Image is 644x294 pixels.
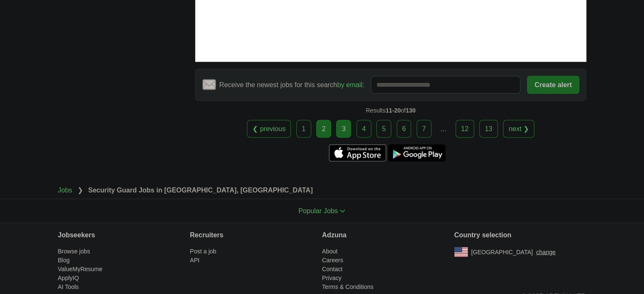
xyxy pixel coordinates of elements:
[340,209,345,213] img: toggle icon
[479,120,498,137] a: 13
[337,81,362,88] a: by email
[406,107,415,113] span: 130
[195,101,586,120] div: Results of
[536,247,556,256] button: change
[219,80,364,90] span: Receive the newest jobs for this search :
[58,283,79,290] a: AI Tools
[58,247,90,254] a: Browse jobs
[316,120,331,137] div: 2
[322,274,342,281] a: Privacy
[336,120,351,137] a: 3
[58,186,72,193] a: Jobs
[299,207,338,214] span: Popular Jobs
[386,107,401,113] span: 11-20
[357,120,371,137] a: 4
[503,120,534,137] a: next ❯
[322,283,373,290] a: Terms & Conditions
[58,265,103,272] a: ValueMyResume
[329,144,386,161] a: Get the iPhone app
[454,223,586,247] h4: Country selection
[388,144,445,161] a: Get the Android app
[322,265,343,272] a: Contact
[190,247,216,254] a: Post a job
[296,120,311,137] a: 1
[88,186,312,193] strong: Security Guard Jobs in [GEOGRAPHIC_DATA], [GEOGRAPHIC_DATA]
[247,120,291,137] a: ❮ previous
[322,247,338,254] a: About
[454,247,468,257] img: US flag
[417,120,431,137] a: 7
[77,186,83,193] span: ❯
[376,120,391,137] a: 5
[456,120,474,137] a: 12
[322,256,343,263] a: Careers
[190,256,200,263] a: API
[527,76,579,93] button: Create alert
[58,274,79,281] a: ApplyIQ
[58,256,70,263] a: Blog
[471,247,533,256] span: [GEOGRAPHIC_DATA]
[397,120,412,137] a: 6
[435,120,452,137] div: ...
